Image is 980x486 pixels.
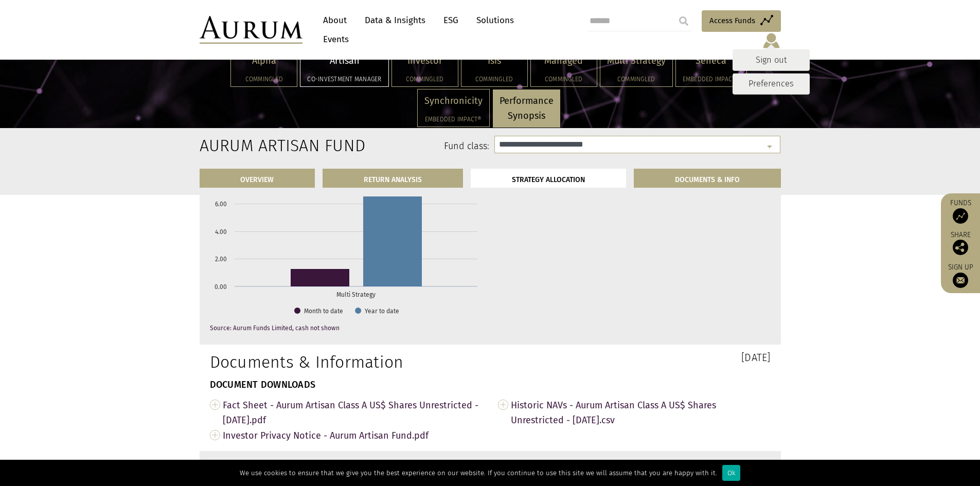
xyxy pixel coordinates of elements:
[318,30,349,49] a: Events
[318,11,352,30] a: About
[468,76,521,82] h5: Commingled
[946,263,975,288] a: Sign up
[223,397,483,428] span: Fact Sheet - Aurum Artisan Class A US$ Shares Unrestricted - [DATE].pdf
[762,32,781,49] img: account-icon.svg
[336,291,376,298] text: Multi Strategy
[200,136,283,155] h2: Aurum Artisan Fund
[200,16,302,44] img: Aurum
[210,325,483,332] p: Source: Aurum Funds Limited, cash not shown
[673,11,694,31] input: Submit
[215,256,227,263] text: 2.00
[683,76,740,82] h5: Embedded Impact®
[500,94,554,123] p: Performance Synopsis
[323,169,463,188] a: RETURN ANALYSIS
[215,228,227,236] text: 4.00
[238,53,290,68] p: Alpha
[438,11,464,30] a: ESG
[946,199,975,224] a: Funds
[733,49,810,70] a: Sign out
[399,76,451,82] h5: Commingled
[471,11,519,30] a: Solutions
[200,169,315,188] a: OVERVIEW
[215,283,227,291] text: 0.00
[722,465,740,481] div: Ok
[946,231,975,255] div: Share
[634,169,781,188] a: DOCUMENTS & INFO
[215,201,227,208] text: 6.00
[210,458,325,469] strong: FUND CLASS INFORMATION
[538,53,590,68] p: Managed
[424,94,483,109] p: Synchronicity
[953,208,968,224] img: Access Funds
[953,273,968,288] img: Sign up to our newsletter
[953,240,968,255] img: Share this post
[607,53,666,68] p: Multi Strategy
[702,10,781,32] a: Access Funds
[468,53,521,68] p: Isis
[709,14,755,27] span: Access Funds
[424,116,483,122] h5: Embedded Impact®
[223,427,483,443] span: Investor Privacy Notice - Aurum Artisan Fund.pdf
[238,76,290,82] h5: Commingled
[307,76,381,82] h5: Co-investment Manager
[365,308,399,315] text: Year to date
[307,53,381,68] p: Artisan
[210,379,316,390] strong: DOCUMENT DOWNLOADS
[733,73,810,94] a: Preferences
[399,53,451,68] p: Investor
[498,352,771,363] h3: [DATE]
[683,53,740,68] p: Seneca
[299,140,490,153] label: Fund class:
[304,308,343,315] text: Month to date
[607,76,666,82] h5: Commingled
[538,76,590,82] h5: Commingled
[511,397,771,428] span: Historic NAVs - Aurum Artisan Class A US$ Shares Unrestricted - [DATE].csv
[210,352,483,372] h1: Documents & Information
[360,11,431,30] a: Data & Insights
